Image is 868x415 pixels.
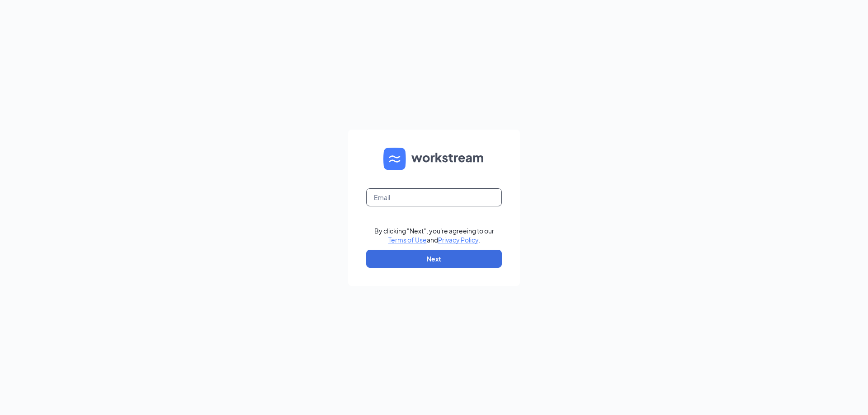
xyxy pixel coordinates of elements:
a: Privacy Policy [438,236,478,244]
div: By clicking "Next", you're agreeing to our and . [374,226,494,244]
a: Terms of Use [388,236,427,244]
input: Email [366,188,502,206]
img: WS logo and Workstream text [383,148,485,170]
button: Next [366,250,502,268]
